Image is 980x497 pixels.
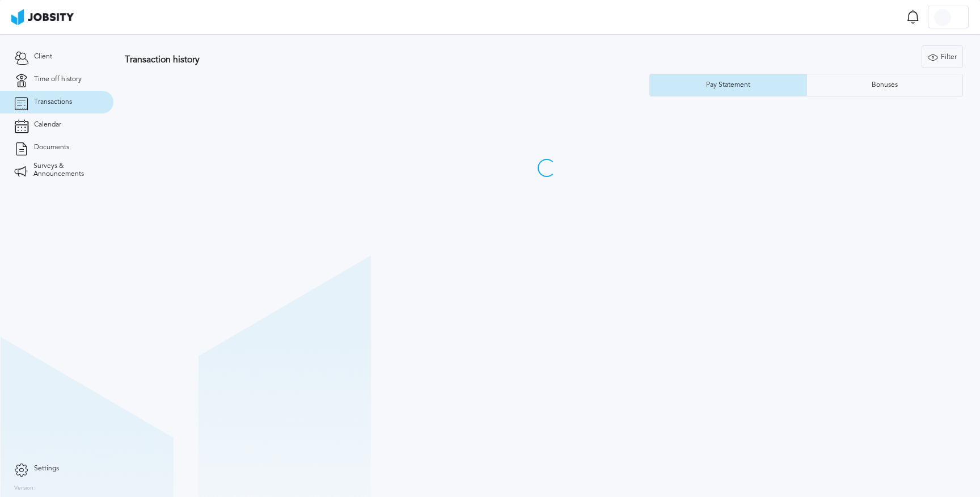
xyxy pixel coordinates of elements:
div: Pay Statement [700,81,756,89]
img: ab4bad089aa723f57921c736e9817d99.png [11,9,74,25]
button: Pay Statement [649,74,806,96]
span: Calendar [34,121,61,129]
label: Version: [14,485,35,492]
button: Filter [922,45,963,68]
button: Bonuses [806,74,964,96]
span: Documents [34,144,69,151]
span: Transactions [34,98,72,106]
div: Bonuses [866,81,903,89]
h3: Transaction history [125,54,583,65]
div: Filter [922,46,962,69]
span: Surveys & Announcements [33,162,99,178]
span: Client [34,53,52,61]
span: Time off history [34,75,82,83]
span: Settings [34,465,59,473]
